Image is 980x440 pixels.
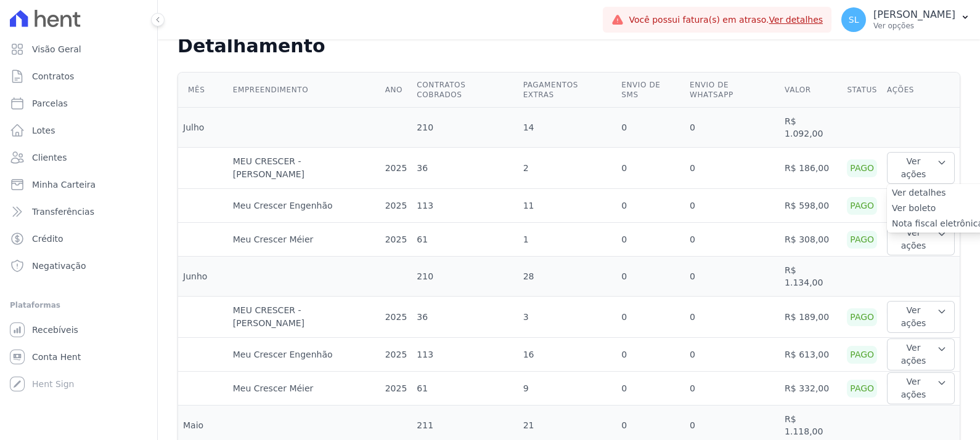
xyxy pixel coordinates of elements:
[5,226,152,251] a: Crédito
[685,189,780,223] td: 0
[380,223,412,257] td: 2025
[5,172,152,197] a: Minha Carteira
[228,297,380,338] td: MEU CRESCER - [PERSON_NAME]
[616,297,685,338] td: 0
[769,15,823,25] a: Ver detalhes
[178,73,228,108] th: Mês
[616,189,685,223] td: 0
[847,197,877,215] div: Pago
[412,223,518,257] td: 61
[847,231,877,249] div: Pago
[685,73,780,108] th: Envio de Whatsapp
[842,73,882,108] th: Status
[5,145,152,170] a: Clientes
[780,297,842,338] td: R$ 189,00
[518,189,617,223] td: 11
[831,2,980,37] button: SL [PERSON_NAME] Ver opções
[412,338,518,372] td: 113
[849,15,859,24] span: SL
[616,338,685,372] td: 0
[32,151,67,164] span: Clientes
[685,372,780,406] td: 0
[518,73,617,108] th: Pagamentos extras
[412,108,518,148] td: 210
[32,351,81,363] span: Conta Hent
[887,301,955,333] button: Ver ações
[380,338,412,372] td: 2025
[32,124,55,137] span: Lotes
[873,9,955,21] p: [PERSON_NAME]
[32,233,63,245] span: Crédito
[5,91,152,116] a: Parcelas
[228,189,380,223] td: Meu Crescer Engenhão
[518,148,617,189] td: 2
[5,199,152,224] a: Transferências
[380,73,412,108] th: Ano
[5,345,152,369] a: Conta Hent
[518,108,617,148] td: 14
[685,338,780,372] td: 0
[882,73,960,108] th: Ações
[5,118,152,143] a: Lotes
[780,73,842,108] th: Valor
[616,223,685,257] td: 0
[178,35,960,57] h2: Detalhamento
[412,73,518,108] th: Contratos cobrados
[412,148,518,189] td: 36
[32,206,94,218] span: Transferências
[10,298,147,313] div: Plataformas
[32,260,86,272] span: Negativação
[780,108,842,148] td: R$ 1.092,00
[887,372,955,404] button: Ver ações
[5,64,152,89] a: Contratos
[847,159,877,177] div: Pago
[780,338,842,372] td: R$ 613,00
[780,257,842,297] td: R$ 1.134,00
[412,189,518,223] td: 113
[887,338,955,370] button: Ver ações
[32,178,96,191] span: Minha Carteira
[685,257,780,297] td: 0
[380,372,412,406] td: 2025
[847,380,877,398] div: Pago
[32,70,74,82] span: Contratos
[228,372,380,406] td: Meu Crescer Méier
[32,43,81,55] span: Visão Geral
[412,257,518,297] td: 210
[847,308,877,326] div: Pago
[616,372,685,406] td: 0
[780,189,842,223] td: R$ 598,00
[887,223,955,255] button: Ver ações
[5,254,152,278] a: Negativação
[887,152,955,184] button: Ver ações
[228,148,380,189] td: MEU CRESCER - [PERSON_NAME]
[228,223,380,257] td: Meu Crescer Méier
[629,14,823,26] span: Você possui fatura(s) em atraso.
[380,148,412,189] td: 2025
[847,346,877,364] div: Pago
[518,338,617,372] td: 16
[228,73,380,108] th: Empreendimento
[685,108,780,148] td: 0
[518,257,617,297] td: 28
[616,148,685,189] td: 0
[518,223,617,257] td: 1
[228,338,380,372] td: Meu Crescer Engenhão
[5,37,152,62] a: Visão Geral
[685,223,780,257] td: 0
[616,108,685,148] td: 0
[616,73,685,108] th: Envio de SMS
[32,324,78,336] span: Recebíveis
[412,372,518,406] td: 61
[780,372,842,406] td: R$ 332,00
[380,189,412,223] td: 2025
[873,21,955,31] p: Ver opções
[685,148,780,189] td: 0
[5,318,152,342] a: Recebíveis
[178,257,228,297] td: Junho
[616,257,685,297] td: 0
[685,297,780,338] td: 0
[780,148,842,189] td: R$ 186,00
[518,372,617,406] td: 9
[412,297,518,338] td: 36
